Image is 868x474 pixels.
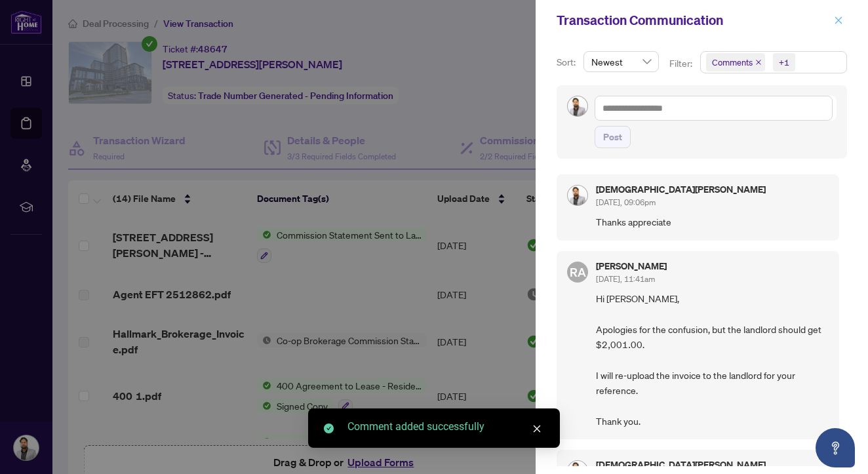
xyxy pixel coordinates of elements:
button: Post [595,126,631,148]
img: Profile Icon [568,96,587,116]
a: Close [530,422,544,436]
span: Hi [PERSON_NAME], Apologies for the confusion, but the landlord should get $2,001.00. I will re-u... [596,291,829,429]
span: close [834,16,843,25]
h5: [DEMOGRAPHIC_DATA][PERSON_NAME] [596,185,766,194]
span: RA [570,263,586,281]
span: Newest [591,52,651,71]
span: [DATE], 09:06pm [596,197,656,207]
span: Thanks appreciate [596,214,829,229]
div: Transaction Communication [557,10,830,30]
button: Open asap [816,428,855,467]
span: close [532,424,542,433]
div: +1 [779,56,789,69]
h5: [DEMOGRAPHIC_DATA][PERSON_NAME] [596,460,766,469]
span: check-circle [324,424,334,433]
div: Comment added successfully [347,419,544,435]
p: Sort: [557,55,578,69]
span: [DATE], 11:41am [596,274,655,284]
span: close [755,59,762,66]
p: Filter: [669,56,694,71]
span: Comments [712,56,753,69]
h5: [PERSON_NAME] [596,262,667,271]
span: Comments [706,53,765,71]
img: Profile Icon [568,186,587,205]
